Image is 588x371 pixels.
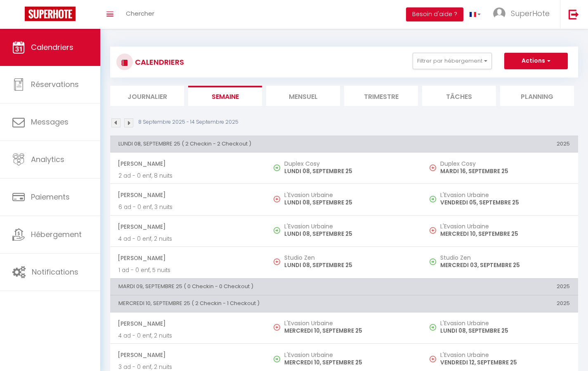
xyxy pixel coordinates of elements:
span: Analytics [31,154,64,164]
h5: L'Evasion Urbaine [284,320,414,326]
button: Besoin d'aide ? [406,7,463,21]
p: 4 ad - 0 enf, 2 nuits [118,331,258,340]
p: MERCREDI 03, SEPTEMBRE 25 [440,261,570,270]
span: Messages [31,117,68,127]
p: MERCREDI 10, SEPTEMBRE 25 [284,326,414,335]
p: 4 ad - 0 enf, 2 nuits [118,235,258,243]
p: MERCREDI 10, SEPTEMBRE 25 [440,230,570,238]
span: [PERSON_NAME] [118,250,258,266]
p: VENDREDI 12, SEPTEMBRE 25 [440,358,570,367]
img: NO IMAGE [274,196,280,202]
h5: Duplex Cosy [284,160,414,167]
span: Paiements [31,192,70,202]
th: 2025 [422,296,578,312]
h5: L'Evasion Urbaine [284,192,414,198]
h5: L'Evasion Urbaine [440,223,570,230]
span: SuperHote [511,8,550,19]
span: Notifications [32,267,78,277]
h5: Studio Zen [440,254,570,261]
h5: L'Evasion Urbaine [440,320,570,326]
span: [PERSON_NAME] [118,219,258,235]
th: 2025 [422,136,578,152]
p: LUNDI 08, SEPTEMBRE 25 [284,261,414,270]
h5: L'Evasion Urbaine [284,223,414,230]
li: Tâches [422,86,496,106]
h3: CALENDRIERS [133,53,184,71]
span: Chercher [126,9,154,18]
p: 6 ad - 0 enf, 3 nuits [118,203,258,211]
img: NO IMAGE [430,196,436,202]
p: LUNDI 08, SEPTEMBRE 25 [440,326,570,335]
img: NO IMAGE [430,164,436,171]
span: [PERSON_NAME] [118,187,258,203]
li: Planning [500,86,574,106]
span: Réservations [31,79,79,89]
img: Super Booking [25,7,76,21]
p: 2 ad - 0 enf, 8 nuits [118,171,258,180]
h5: L'Evasion Urbaine [440,352,570,358]
span: Calendriers [31,42,73,52]
span: Hébergement [31,229,82,240]
img: NO IMAGE [430,227,436,234]
button: Actions [504,53,568,69]
p: LUNDI 08, SEPTEMBRE 25 [284,198,414,207]
li: Journalier [110,86,184,106]
img: NO IMAGE [274,258,280,265]
img: logout [569,9,579,19]
p: VENDREDI 05, SEPTEMBRE 25 [440,198,570,207]
th: LUNDI 08, SEPTEMBRE 25 ( 2 Checkin - 2 Checkout ) [110,136,422,152]
p: LUNDI 08, SEPTEMBRE 25 [284,167,414,176]
h5: L'Evasion Urbaine [440,192,570,198]
p: MERCREDI 10, SEPTEMBRE 25 [284,358,414,367]
h5: Duplex Cosy [440,160,570,167]
li: Mensuel [266,86,340,106]
p: 1 ad - 0 enf, 5 nuits [118,266,258,275]
button: Ouvrir le widget de chat LiveChat [7,3,31,28]
th: MERCREDI 10, SEPTEMBRE 25 ( 2 Checkin - 1 Checkout ) [110,296,422,312]
span: [PERSON_NAME] [118,156,258,171]
img: NO IMAGE [430,258,436,265]
img: NO IMAGE [430,324,436,331]
span: [PERSON_NAME] [118,347,258,363]
li: Semaine [188,86,262,106]
h5: L'Evasion Urbaine [284,352,414,358]
p: 8 Septembre 2025 - 14 Septembre 2025 [138,118,239,126]
button: Filtrer par hébergement [413,53,492,69]
h5: Studio Zen [284,254,414,261]
img: NO IMAGE [274,324,280,331]
th: 2025 [422,278,578,295]
p: LUNDI 08, SEPTEMBRE 25 [284,230,414,238]
span: [PERSON_NAME] [118,316,258,331]
img: NO IMAGE [430,356,436,362]
img: ... [493,7,505,20]
li: Trimestre [344,86,418,106]
p: MARDI 16, SEPTEMBRE 25 [440,167,570,176]
th: MARDI 09, SEPTEMBRE 25 ( 0 Checkin - 0 Checkout ) [110,278,422,295]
